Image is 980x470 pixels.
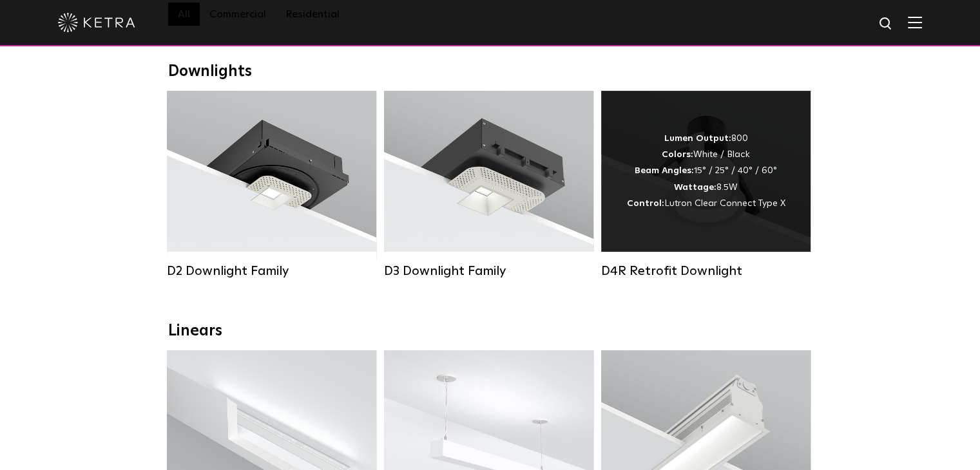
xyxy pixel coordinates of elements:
[601,263,811,279] div: D4R Retrofit Downlight
[908,16,922,28] img: Hamburger%20Nav.svg
[384,263,593,279] div: D3 Downlight Family
[58,13,135,32] img: ketra-logo-2019-white
[168,62,812,81] div: Downlights
[664,199,785,208] span: Lutron Clear Connect Type X
[627,199,664,208] strong: Control:
[384,91,593,279] a: D3 Downlight Family Lumen Output:700 / 900 / 1100Colors:White / Black / Silver / Bronze / Paintab...
[662,150,693,159] strong: Colors:
[167,263,376,279] div: D2 Downlight Family
[664,134,731,143] strong: Lumen Output:
[168,322,812,341] div: Linears
[167,91,376,279] a: D2 Downlight Family Lumen Output:1200Colors:White / Black / Gloss Black / Silver / Bronze / Silve...
[627,131,785,212] div: 800 White / Black 15° / 25° / 40° / 60° 8.5W
[674,183,716,192] strong: Wattage:
[878,16,894,32] img: search icon
[635,166,694,175] strong: Beam Angles:
[601,91,811,279] a: D4R Retrofit Downlight Lumen Output:800Colors:White / BlackBeam Angles:15° / 25° / 40° / 60°Watta...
